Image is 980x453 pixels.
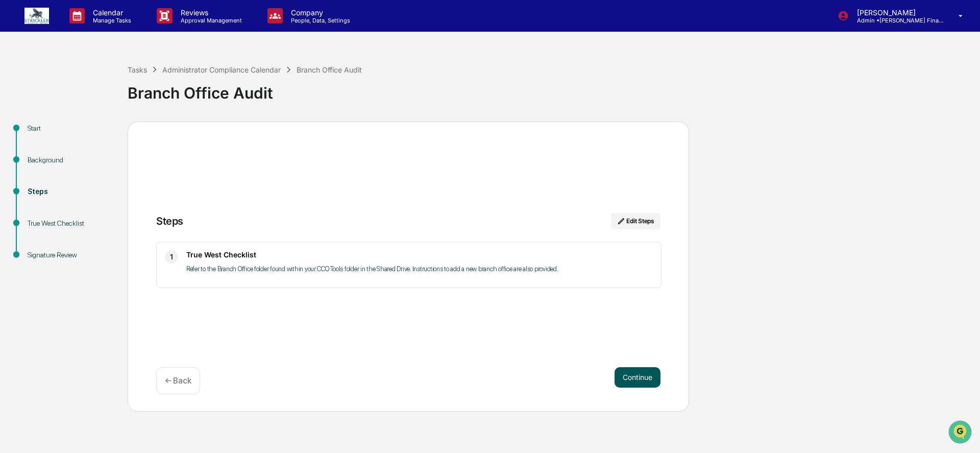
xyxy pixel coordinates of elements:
div: 🖐️ [10,130,18,138]
p: Reviews [173,8,247,17]
p: People, Data, Settings [283,17,355,24]
div: True West Checklist [28,218,111,229]
div: Start [28,123,111,134]
button: Edit Steps [611,213,660,229]
div: Start new chat [35,78,167,88]
p: Refer to the Branch Office folder found within your CCO Tools folder in the Shared Drive. Instruc... [186,263,653,275]
a: 🗄️Attestations [70,125,131,143]
div: Administrator Compliance Calendar [162,65,281,74]
p: [PERSON_NAME] [849,8,944,17]
div: Steps [156,215,183,227]
div: Branch Office Audit [297,65,362,74]
p: Calendar [85,8,136,17]
a: Powered byPylon [72,173,124,181]
img: 1746055101610-c473b297-6a78-478c-a979-82029cc54cd1 [10,78,29,97]
div: 🔎 [10,149,18,157]
p: ← Back [165,376,191,386]
div: 🗄️ [74,130,82,138]
span: Data Lookup [20,148,64,158]
span: Attestations [84,129,127,139]
div: Branch Office Audit [128,76,975,102]
button: Continue [615,367,660,388]
p: Manage Tasks [85,17,136,24]
p: Approval Management [173,17,247,24]
span: Pylon [102,173,124,181]
button: Start new chat [174,81,186,93]
div: Signature Review [28,250,111,260]
p: Company [283,8,355,17]
input: Clear [27,46,168,57]
div: We're available if you need us! [35,88,129,97]
iframe: Open customer support [947,419,975,447]
span: Preclearance [20,129,66,139]
p: Admin • [PERSON_NAME] Financial Group [849,17,944,24]
img: logo [24,8,49,24]
div: Background [28,155,111,165]
a: 🔎Data Lookup [6,144,68,162]
p: How can we help? [10,21,186,38]
div: Steps [28,186,111,197]
div: Tasks [128,65,147,74]
h3: True West Checklist [186,250,653,259]
a: 🖐️Preclearance [6,125,70,143]
span: 1 [170,251,173,263]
